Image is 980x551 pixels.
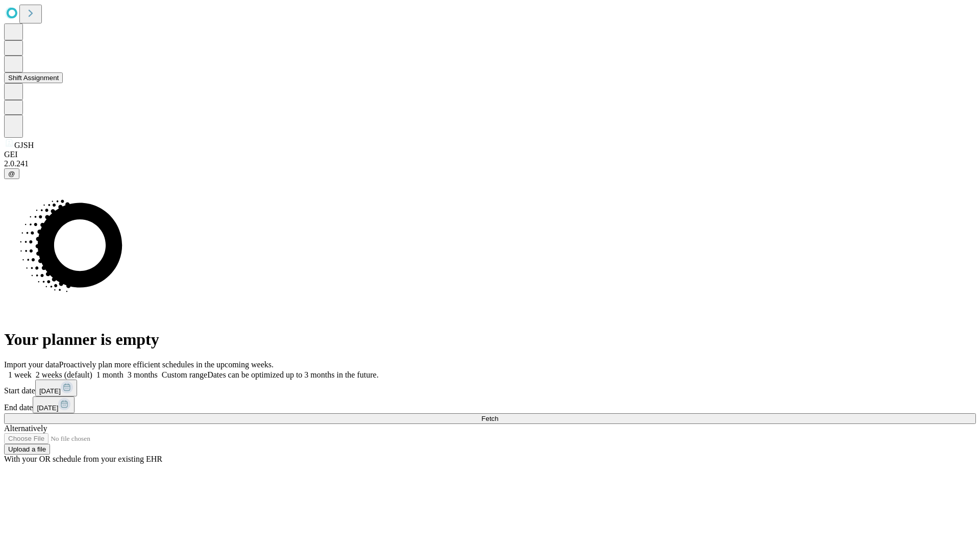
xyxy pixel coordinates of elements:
[39,387,61,395] span: [DATE]
[33,396,75,413] button: [DATE]
[4,396,976,413] div: End date
[4,413,976,424] button: Fetch
[207,370,378,379] span: Dates can be optimized up to 3 months in the future.
[4,424,47,433] span: Alternatively
[4,159,976,168] div: 2.0.241
[162,370,207,379] span: Custom range
[128,370,158,379] span: 3 months
[8,370,32,379] span: 1 week
[4,380,976,396] div: Start date
[8,170,15,178] span: @
[481,415,498,422] span: Fetch
[4,455,162,463] span: With your OR schedule from your existing EHR
[37,404,58,412] span: [DATE]
[4,72,63,83] button: Shift Assignment
[96,370,124,379] span: 1 month
[59,360,274,369] span: Proactively plan more efficient schedules in the upcoming weeks.
[35,380,77,396] button: [DATE]
[14,141,34,149] span: GJSH
[4,444,50,455] button: Upload a file
[4,150,976,159] div: GEI
[36,370,92,379] span: 2 weeks (default)
[4,360,59,369] span: Import your data
[4,330,976,349] h1: Your planner is empty
[4,168,19,179] button: @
